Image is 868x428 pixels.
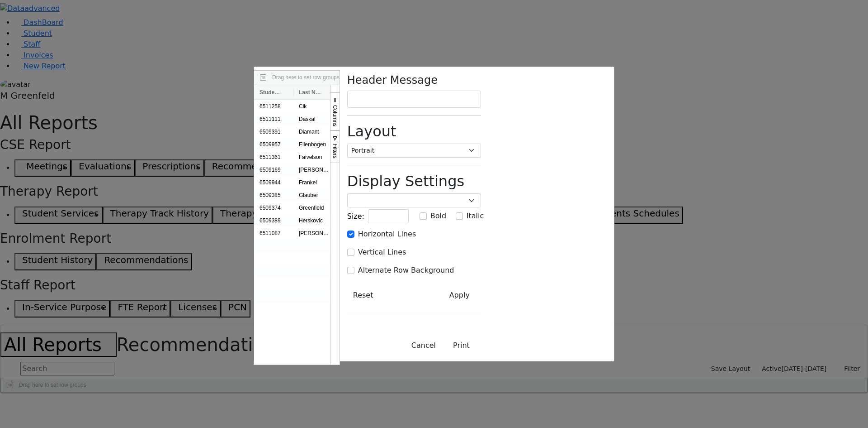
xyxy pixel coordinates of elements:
div: [PERSON_NAME] [293,164,335,176]
div: Frankel [293,176,335,189]
div: 6509169 [254,164,293,176]
div: 6509374 [254,202,293,214]
label: Alternate Row Background [358,265,454,276]
button: Reset [347,287,379,304]
h2: Display Settings [347,173,481,190]
button: Print [442,337,481,354]
div: Glauber [293,189,335,202]
span: Filters [332,144,338,159]
div: 6509389 [254,214,293,227]
label: Vertical Lines [358,247,406,258]
div: 6511087 [254,227,293,240]
div: Faivelson [293,151,335,164]
div: 6511361 [254,151,293,164]
div: Herskovic [293,214,335,227]
div: [PERSON_NAME] [293,227,335,240]
span: Drag here to set row groups [272,74,340,81]
label: Size: [347,211,364,222]
button: Columns [330,92,340,130]
div: 6509957 [254,138,293,151]
div: 6509944 [254,176,293,189]
span: Student Number [259,89,281,96]
span: Last Name [299,89,322,96]
div: 6509385 [254,189,293,202]
label: Italic [467,211,484,221]
h4: Header Message [347,74,481,87]
div: Ellenbogen [293,138,335,151]
button: Apply [438,287,481,304]
h2: Layout [347,123,481,140]
label: Bold [430,211,446,221]
button: Filters [330,130,340,163]
div: Greenfield [293,202,335,214]
label: Horizontal Lines [358,229,416,240]
div: 6511111 [254,113,293,125]
div: 6511258 [254,100,293,113]
div: Diamant [293,125,335,138]
div: 6509391 [254,125,293,138]
div: Cik [293,100,335,113]
div: Daskal [293,113,335,125]
button: Close [406,337,442,354]
span: Columns [332,105,338,126]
